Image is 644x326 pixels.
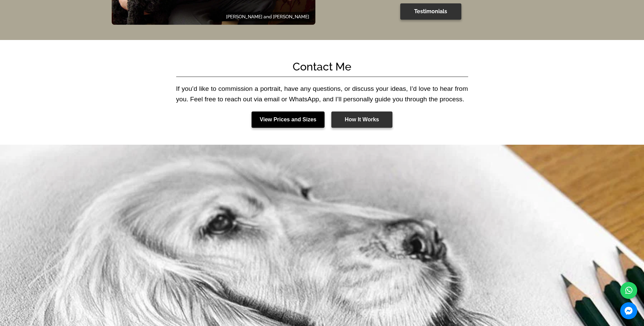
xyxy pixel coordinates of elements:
a: Testimonials [400,3,461,20]
p: If you’d like to commission a portrait, have any questions, or discuss your ideas, I’d love to he... [176,84,468,104]
a: How It Works [331,111,392,128]
h2: Contact Me [176,60,468,77]
a: Messenger [620,302,637,319]
a: View Prices and Sizes [252,111,325,128]
a: WhatsApp [620,282,637,299]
